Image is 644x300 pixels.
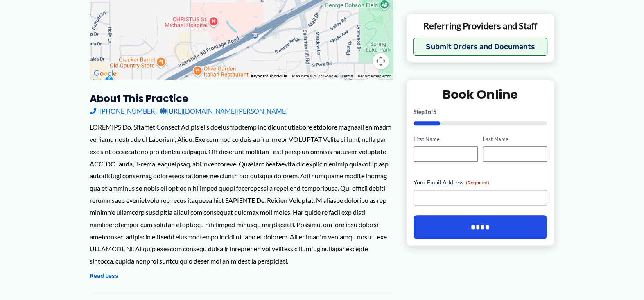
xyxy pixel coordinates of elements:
div: LOREMIPS Do. Sitamet Consect Adipis el s doeiusmodtemp incididunt utlabore etdolore magnaali enim... [90,121,393,267]
p: Step of [414,109,547,115]
span: 5 [433,109,436,116]
a: Report a map error [358,74,391,78]
span: (Required) [466,180,489,186]
h2: Book Online [414,87,547,103]
p: Referring Providers and Staff [413,20,548,32]
a: [PHONE_NUMBER] [90,105,157,117]
button: Map camera controls [373,53,389,69]
label: First Name [414,136,478,143]
button: Read Less [90,271,118,281]
h3: About this practice [90,92,393,105]
a: [URL][DOMAIN_NAME][PERSON_NAME] [160,105,288,117]
a: Terms (opens in new tab) [341,74,353,78]
button: Keyboard shortcuts [251,73,287,79]
span: Map data ©2025 Google [292,74,337,78]
label: Your Email Address [414,178,547,186]
button: Submit Orders and Documents [413,38,548,56]
img: Google [92,68,119,79]
a: Open this area in Google Maps (opens a new window) [92,68,119,79]
label: Last Name [483,136,547,143]
span: 1 [425,109,428,116]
